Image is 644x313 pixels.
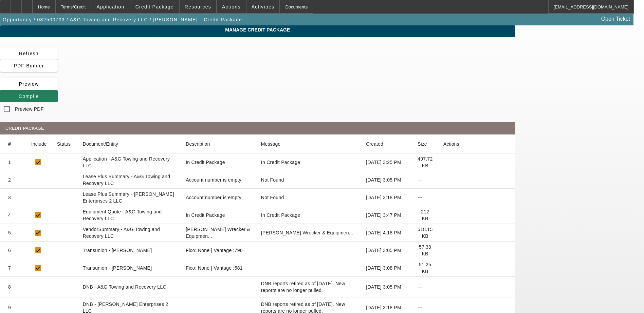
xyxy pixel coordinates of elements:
[258,171,361,189] mat-cell: Not Found
[258,153,361,171] mat-cell: In Credit Package
[361,189,412,206] mat-cell: [DATE] 3:18 PM
[77,206,181,224] mat-cell: Equipment Quote - A&G Towing and Recovery LLC
[135,4,174,9] span: Credit Package
[361,277,412,297] mat-cell: [DATE] 3:05 PM
[14,63,44,68] span: PDF Builder
[258,189,361,206] mat-cell: Not Found
[412,242,438,259] mat-cell: 57.33 KB
[5,27,510,33] span: Manage Credit Package
[361,134,412,153] mat-header-cell: Created
[180,153,258,171] mat-cell: In Credit Package
[77,242,181,259] mat-cell: Transunion - [PERSON_NAME]
[180,134,258,153] mat-header-cell: Description
[180,242,258,259] mat-cell: Fico: None | Vantage :796
[77,259,181,277] mat-cell: Transunion - [PERSON_NAME]
[252,4,275,9] span: Activities
[77,171,181,189] mat-cell: Lease Plus Summary - A&G Towing and Recovery LLC
[77,224,181,242] mat-cell: VendorSummary - A&G Towing and Recovery LLC
[180,224,258,242] mat-cell: Crouch's Wrecker & Equipmen...
[130,0,179,13] button: Credit Package
[258,277,361,297] mat-cell: DNB reports retired as of June 26, 2025. New reports are no longer pulled.
[412,134,438,153] mat-header-cell: Size
[361,259,412,277] mat-cell: [DATE] 3:08 PM
[204,17,242,22] span: Credit Package
[258,206,361,224] mat-cell: In Credit Package
[361,153,412,171] mat-cell: [DATE] 3:25 PM
[77,189,181,206] mat-cell: Lease Plus Summary - [PERSON_NAME] Enterprises 2 LLC
[412,189,438,206] mat-cell: ---
[361,242,412,259] mat-cell: [DATE] 3:05 PM
[412,171,438,189] mat-cell: ---
[412,224,438,242] mat-cell: 518.15 KB
[438,134,515,153] mat-header-cell: Actions
[180,189,258,206] mat-cell: Account number is empty
[258,134,361,153] mat-header-cell: Message
[180,0,216,13] button: Resources
[77,153,181,171] mat-cell: Application - A&G Towing and Recovery LLC
[412,259,438,277] mat-cell: 51.25 KB
[180,171,258,189] mat-cell: Account number is empty
[19,51,39,56] span: Refresh
[258,224,361,242] mat-cell: Crouch's Wrecker & Equipmen...
[26,134,52,153] mat-header-cell: Include
[599,13,633,25] a: Open Ticket
[91,0,129,13] button: Application
[77,134,181,153] mat-header-cell: Document/Entity
[96,4,124,9] span: Application
[180,259,258,277] mat-cell: Fico: None | Vantage :581
[246,0,280,13] button: Activities
[180,206,258,224] mat-cell: In Credit Package
[412,153,438,171] mat-cell: 497.72 KB
[14,106,43,112] label: Preview PDF
[222,4,241,9] span: Actions
[77,277,181,297] mat-cell: DNB - A&G Towing and Recovery LLC
[412,206,438,224] mat-cell: 212 KB
[185,4,211,9] span: Resources
[361,206,412,224] mat-cell: [DATE] 3:47 PM
[52,134,77,153] mat-header-cell: Status
[19,81,39,87] span: Preview
[217,0,246,13] button: Actions
[412,277,438,297] mat-cell: ---
[3,17,198,22] span: Opportunity / 082500703 / A&G Towing and Recovery LLC / [PERSON_NAME]
[19,93,39,99] span: Compile
[361,171,412,189] mat-cell: [DATE] 3:05 PM
[361,224,412,242] mat-cell: [DATE] 4:18 PM
[202,14,244,26] button: Credit Package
